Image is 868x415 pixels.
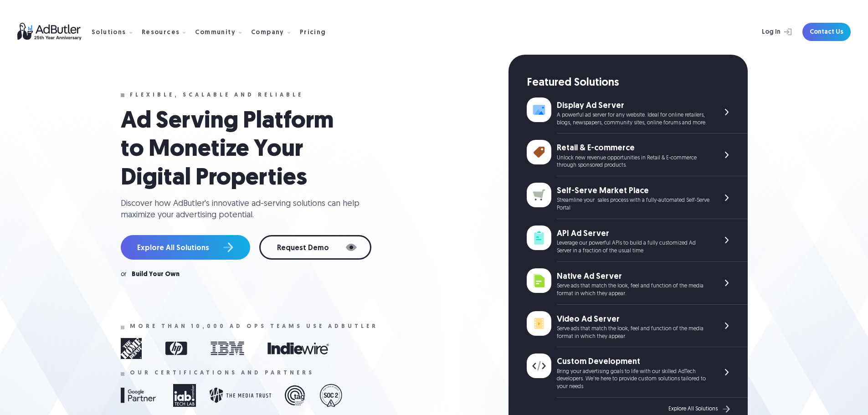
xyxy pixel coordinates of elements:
a: Display Ad Server A powerful ad server for any website. Ideal for online retailers, blogs, newspa... [527,91,748,134]
div: Flexible, scalable and reliable [130,92,303,98]
a: Request Demo [259,235,371,260]
div: More than 10,000 ad ops teams use adbutler [130,323,378,330]
div: Bring your advertising goals to life with our skilled AdTech developers. We're here to provide cu... [557,368,709,391]
a: Log In [738,23,797,41]
a: Build Your Own [132,272,180,278]
a: Pricing [300,28,334,36]
div: Video Ad Server [557,314,709,325]
div: Serve ads that match the look, feel and function of the media format in which they appear. [557,282,709,298]
a: Contact Us [802,23,851,41]
div: Leverage our powerful APIs to build a fully customized Ad Server in a fraction of the usual time [557,240,709,255]
a: Retail & E-commerce Unlock new revenue opportunities in Retail & E-commerce through sponsored pro... [527,133,748,176]
div: Streamline your sales process with a fully-automated Self-Serve Portal [557,197,709,212]
div: Featured Solutions [527,76,748,91]
div: Native Ad Server [557,271,709,282]
div: A powerful ad server for any website. Ideal for online retailers, blogs, newspapers, community si... [557,112,709,127]
div: Solutions [92,30,126,36]
div: Community [195,30,236,36]
div: API Ad Server [557,228,709,240]
a: Custom Development Bring your advertising goals to life with our skilled AdTech developers. We're... [527,347,748,398]
div: Display Ad Server [557,100,709,112]
div: Unlock new revenue opportunities in Retail & E-commerce through sponsored products. [557,154,709,170]
a: Explore All Solutions [668,403,732,415]
a: Native Ad Server Serve ads that match the look, feel and function of the media format in which th... [527,262,748,305]
div: Explore All Solutions [668,406,718,412]
div: or [121,272,126,278]
a: API Ad Server Leverage our powerful APIs to build a fully customized Ad Server in a fraction of t... [527,219,748,262]
div: Pricing [300,30,326,36]
a: Self-Serve Market Place Streamline your sales process with a fully-automated Self-Serve Portal [527,176,748,219]
div: Retail & E-commerce [557,143,709,154]
div: Our certifications and partners [130,370,314,376]
div: Serve ads that match the look, feel and function of the media format in which they appear. [557,325,709,341]
div: Company [251,30,284,36]
div: Discover how AdButler's innovative ad-serving solutions can help maximize your advertising potent... [121,198,367,221]
div: Self-Serve Market Place [557,185,709,197]
div: Resources [142,30,180,36]
a: Video Ad Server Serve ads that match the look, feel and function of the media format in which the... [527,305,748,348]
div: Custom Development [557,356,709,368]
a: Explore All Solutions [121,235,250,260]
h1: Ad Serving Platform to Monetize Your Digital Properties [121,108,358,193]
